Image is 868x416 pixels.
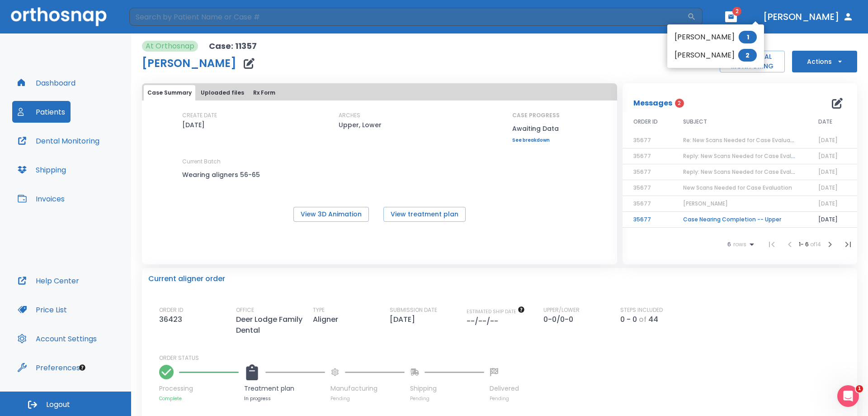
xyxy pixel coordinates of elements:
iframe: Intercom live chat [837,385,859,407]
li: [PERSON_NAME] [667,28,764,46]
li: [PERSON_NAME] [667,46,764,64]
span: 2 [738,49,757,62]
span: 1 [739,31,757,43]
span: 1 [856,385,863,392]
